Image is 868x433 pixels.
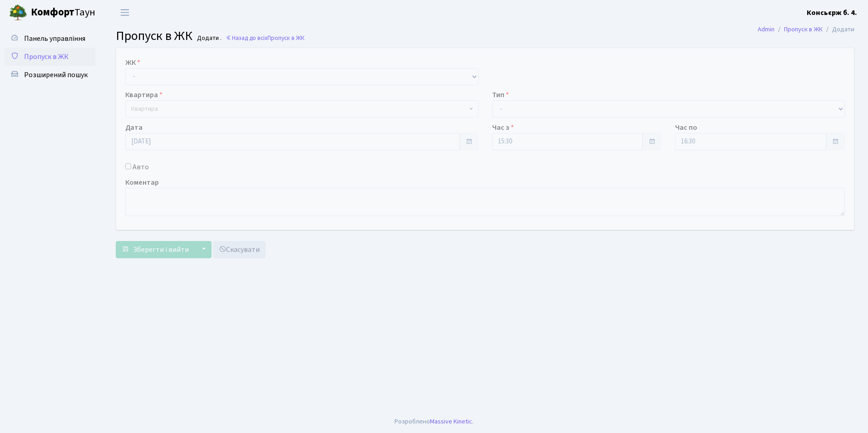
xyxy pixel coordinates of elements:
span: Квартира [131,104,158,113]
span: Таун [31,5,95,20]
a: Скасувати [213,241,266,258]
a: Назад до всіхПропуск в ЖК [226,34,305,42]
span: Зберегти і вийти [133,245,189,255]
div: Розроблено . [395,417,473,427]
label: ЖК [125,57,140,68]
span: Пропуск в ЖК [116,27,192,45]
a: Розширений пошук [5,66,95,84]
a: Пропуск в ЖК [5,48,95,66]
label: Авто [133,162,149,172]
a: Панель управління [5,30,95,48]
a: Консьєрж б. 4. [807,7,857,18]
nav: breadcrumb [744,20,868,39]
span: Панель управління [24,34,85,44]
span: Пропуск в ЖК [24,52,69,62]
button: Переключити навігацію [113,5,136,20]
b: Консьєрж б. 4. [807,8,857,18]
span: Розширений пошук [24,70,88,80]
small: Додати . [195,34,222,42]
a: Пропуск в ЖК [784,25,823,34]
button: Зберегти і вийти [116,241,195,258]
a: Admin [758,25,774,34]
b: Комфорт [31,5,74,20]
label: Час по [675,122,697,133]
label: Коментар [125,177,159,188]
label: Квартира [125,89,163,100]
span: Пропуск в ЖК [267,34,305,42]
label: Тип [492,89,509,100]
img: logo.png [9,4,27,22]
label: Дата [125,122,143,133]
a: Massive Kinetic [430,417,472,426]
li: Додати [823,25,854,34]
label: Час з [492,122,514,133]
